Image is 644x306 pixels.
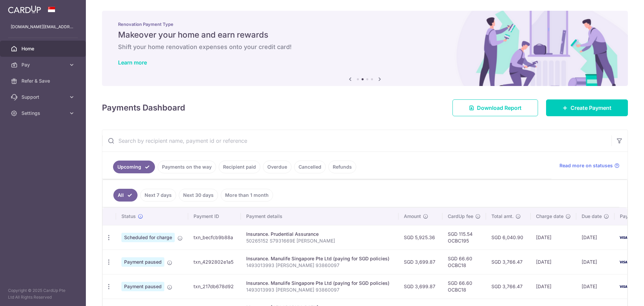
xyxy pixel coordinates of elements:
td: SGD 3,766.47 [486,274,531,299]
span: Scheduled for charge [121,233,175,242]
p: 50265152 S7931669E [PERSON_NAME] [246,237,393,244]
span: Refer & Save [21,78,66,84]
span: Total amt. [491,213,514,220]
img: Bank Card [616,282,630,291]
th: Payment details [241,208,398,225]
span: Home [21,45,66,52]
h6: Shift your home renovation expenses onto your credit card! [118,43,612,51]
span: Due date [582,213,602,220]
td: [DATE] [576,250,614,274]
td: SGD 3,699.87 [398,274,442,299]
td: [DATE] [576,225,614,250]
a: Learn more [118,59,147,66]
span: Charge date [536,213,563,220]
p: Renovation Payment Type [118,21,612,27]
td: SGD 5,925.36 [398,225,442,250]
span: Payment paused [121,282,164,291]
td: txn_4292802e1a5 [188,250,241,274]
td: [DATE] [531,250,576,274]
p: 1493013993 [PERSON_NAME] 93860097 [246,287,393,293]
td: SGD 3,699.87 [398,250,442,274]
td: SGD 115.54 OCBC195 [442,225,486,250]
p: [DOMAIN_NAME][EMAIL_ADDRESS][DOMAIN_NAME] [11,24,75,30]
h4: Payments Dashboard [102,102,185,114]
a: Cancelled [294,161,326,173]
h5: Makeover your home and earn rewards [118,30,612,40]
td: [DATE] [576,274,614,299]
a: All [113,189,138,202]
iframe: Opens a widget where you can find more information [601,286,637,303]
a: Download Report [452,99,538,116]
span: Settings [21,110,66,117]
a: Next 7 days [140,189,176,202]
a: Overdue [263,161,291,173]
a: More than 1 month [221,189,273,202]
a: Read more on statuses [559,162,620,169]
a: Next 30 days [179,189,218,202]
img: Bank Card [616,258,630,266]
div: Insurance. Prudential Assurance [246,231,393,237]
span: Read more on statuses [559,162,613,169]
img: CardUp [8,5,41,13]
p: 1493013993 [PERSON_NAME] 93860097 [246,262,393,269]
div: Insurance. Manulife Singapore Pte Ltd (paying for SGD policies) [246,280,393,287]
td: txn_217db678d92 [188,274,241,299]
a: Upcoming [113,161,155,173]
div: Insurance. Manulife Singapore Pte Ltd (paying for SGD policies) [246,255,393,262]
a: Payments on the way [158,161,216,173]
span: Pay [21,61,66,68]
input: Search by recipient name, payment id or reference [102,130,611,151]
td: txn_becfcb9b88a [188,225,241,250]
td: SGD 66.60 OCBC18 [442,250,486,274]
a: Recipient paid [219,161,260,173]
td: SGD 6,040.90 [486,225,531,250]
a: Create Payment [546,99,628,116]
span: CardUp fee [448,213,473,220]
td: SGD 3,766.47 [486,250,531,274]
a: Refunds [328,161,356,173]
span: Status [121,213,136,220]
span: Support [21,94,66,100]
td: SGD 66.60 OCBC18 [442,274,486,299]
span: Payment paused [121,257,164,267]
img: Bank Card [616,233,630,242]
span: Create Payment [571,104,611,112]
img: Renovation banner [102,11,628,86]
span: Amount [404,213,421,220]
td: [DATE] [531,274,576,299]
th: Payment ID [188,208,241,225]
span: Download Report [477,104,522,112]
td: [DATE] [531,225,576,250]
